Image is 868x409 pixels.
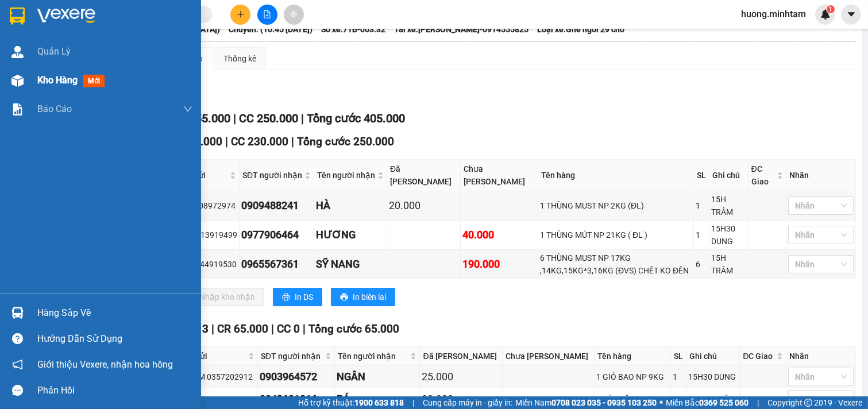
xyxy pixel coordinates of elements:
span: SĐT người nhận [242,169,302,182]
div: 190.000 [462,256,536,272]
div: [PERSON_NAME] [96,10,188,36]
span: ĐC Giao [743,350,774,362]
td: 0909488241 [240,191,314,221]
span: plus [237,10,245,18]
div: QUỐC 0913919499 [168,229,237,241]
span: question-circle [12,333,23,344]
img: icon-new-feature [820,9,831,20]
div: 15H TRÂM [711,193,746,218]
strong: 0708 023 035 - 0935 103 250 [551,398,657,407]
div: 40.000 [462,227,536,243]
span: copyright [804,399,812,407]
span: Tài xế: [PERSON_NAME]-0914555825 [394,23,528,36]
span: Kho hàng [37,75,78,86]
th: Đã [PERSON_NAME] [387,160,461,191]
button: plus [230,5,250,25]
div: HÀ [316,198,385,214]
span: CR 20.000 [171,135,222,148]
div: TRỌN 0944919530 [168,258,237,271]
button: aim [284,5,304,25]
div: 15H TRÂM [711,252,746,277]
img: warehouse-icon [11,307,24,319]
div: 0965567361 [241,256,312,272]
div: Nhãn [789,350,852,362]
div: 1 [673,371,685,383]
span: Số xe: 71B-003.32 [321,23,385,36]
span: printer [282,293,290,302]
div: Phản hồi [37,382,192,399]
div: 20.000 [389,198,458,214]
span: CC 250.000 [239,111,298,125]
th: Ghi chú [687,347,740,366]
span: CC 0 [277,322,300,335]
span: Người gửi [171,350,246,362]
span: Tổng cước 250.000 [297,135,394,148]
button: caret-down [841,5,861,25]
span: Cung cấp máy in - giấy in: [423,396,512,409]
div: 1 THÙNG MUST NP 2KG (ĐL) [540,199,692,212]
div: 0943691216 [260,391,333,407]
th: SL [694,160,709,191]
span: mới [83,75,105,87]
div: Thống kê [223,52,256,65]
div: 25.000 [422,369,500,385]
div: 15H30 DUNG [689,371,738,383]
button: file-add [257,5,277,25]
span: Loại xe: Ghế ngồi 29 chỗ [537,23,624,36]
div: 1 [696,199,707,212]
strong: 0369 525 060 [699,398,749,407]
div: 20.000 [422,391,500,407]
div: 1 TÚI GIẤY NP 3KG [596,393,669,406]
sup: 1 [827,5,835,13]
div: PHƯỢNG [10,37,88,51]
div: 1 GIỎ BAO NP 9KG [596,371,669,383]
div: NGÂN EM 0357202912 [169,371,256,383]
div: Nhãn [789,169,852,182]
div: 0903964572 [260,369,333,385]
span: | [233,111,236,125]
span: Nhận: [96,10,124,22]
div: [PERSON_NAME] [96,36,188,49]
th: Chưa [PERSON_NAME] [461,160,538,191]
div: 6 [696,258,707,271]
span: | [301,111,304,125]
div: Hướng dẫn sử dụng [37,330,192,348]
div: 15H30 TRÂM [689,393,738,406]
span: printer [340,293,348,302]
th: SL [671,347,687,366]
th: Ghi chú [709,160,749,191]
th: Đã [PERSON_NAME] [420,347,502,366]
span: ⚪️ [659,400,663,405]
div: 1 [696,229,707,241]
span: ĐC Giao [751,163,774,188]
span: huong.minhtam [732,7,815,21]
div: 1 [673,393,685,406]
div: 1 THÙNG MÚT NP 21KG ( ĐL ) [540,229,692,241]
span: notification [12,359,23,370]
div: 15H30 DUNG [711,222,746,248]
img: solution-icon [11,103,24,115]
button: downloadNhập kho nhận [178,288,264,306]
span: file-add [263,10,271,18]
td: HÀ [314,191,387,221]
div: HƯƠNG [316,227,385,243]
span: Miền Bắc [666,396,749,409]
img: warehouse-icon [11,75,24,87]
span: Tổng cước 405.000 [307,111,405,125]
span: Quản Lý [37,44,71,59]
span: down [183,105,192,114]
span: Tổng cước 65.000 [308,322,399,335]
span: Giới thiệu Vexere, nhận hoa hồng [37,357,173,372]
div: SỸ NANG [316,256,385,272]
div: 6 THÙNG MUST NP 17KG ,14KG,15KG*3,16KG (ĐVS) CHẾT KO ĐỀN [540,252,692,277]
div: Hàng sắp về [37,304,192,322]
div: BÁ [337,391,418,407]
img: logo-vxr [10,7,25,25]
div: NGÂN [337,369,418,385]
span: 1 [828,5,832,13]
span: CC 230.000 [231,135,288,148]
span: | [271,322,274,335]
td: SỸ NANG [314,250,387,279]
td: 0903964572 [258,366,335,388]
th: Chưa [PERSON_NAME] [503,347,595,366]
